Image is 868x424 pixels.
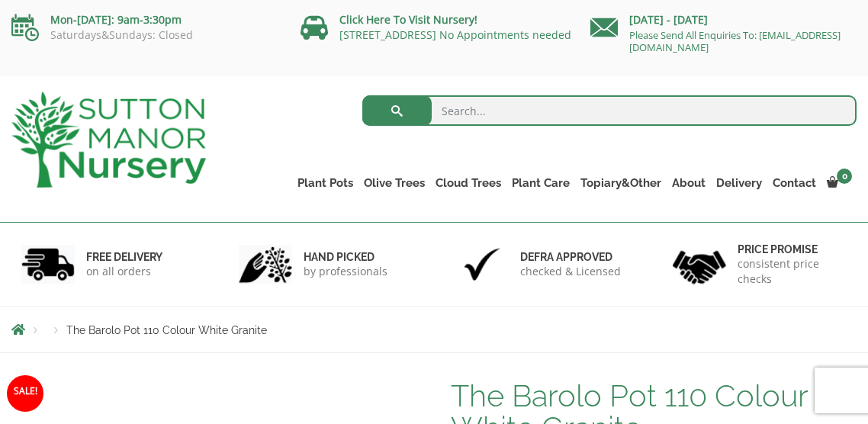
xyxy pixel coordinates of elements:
img: 1.jpg [21,245,75,284]
nav: Breadcrumbs [11,323,857,336]
p: Mon-[DATE]: 9am-3:30pm [11,11,278,29]
img: logo [11,92,206,188]
a: About [667,172,711,194]
h6: Defra approved [520,250,621,264]
img: 3.jpg [455,245,509,284]
a: Click Here To Visit Nursery! [339,12,477,27]
a: Olive Trees [358,172,430,194]
a: Delivery [711,172,767,194]
a: Plant Pots [292,172,358,194]
h6: hand picked [304,250,387,264]
p: consistent price checks [738,256,847,287]
span: The Barolo Pot 110 Colour White Granite [66,324,267,336]
span: 0 [837,169,852,184]
p: on all orders [86,264,162,279]
p: [DATE] - [DATE] [590,11,857,29]
a: Cloud Trees [430,172,506,194]
p: by professionals [304,264,387,279]
h6: FREE DELIVERY [86,250,162,264]
h6: Price promise [738,243,847,256]
p: Saturdays&Sundays: Closed [11,29,278,41]
a: Please Send All Enquiries To: [EMAIL_ADDRESS][DOMAIN_NAME] [629,28,841,54]
a: Contact [767,172,821,194]
span: Sale! [7,375,43,412]
img: 4.jpg [673,241,726,287]
p: checked & Licensed [520,264,621,279]
a: Plant Care [506,172,575,194]
img: 2.jpg [239,245,292,284]
a: Topiary&Other [575,172,667,194]
a: 0 [821,172,857,194]
a: [STREET_ADDRESS] No Appointments needed [339,27,571,42]
input: Search... [362,95,857,126]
